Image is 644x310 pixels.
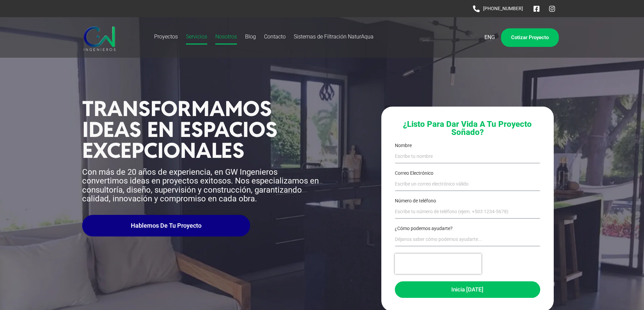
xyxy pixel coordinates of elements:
[395,226,453,233] label: ¿Cómo podemos ayudarte?
[82,168,322,203] p: Con más de 20 años de experiencia, en GW Ingenieros convertimos ideas en proyectos exitosos. Nos ...
[395,143,540,305] form: New Form
[131,223,201,229] span: Hablemos de tu proyecto
[481,5,523,12] span: [PHONE_NUMBER]
[451,287,483,292] span: Inicia [DATE]
[82,98,322,161] h2: TRANSFORMAMOS IDEAS EN ESPACIOS EXCEPCIONALES
[186,29,207,45] a: Servicios
[395,120,540,136] h2: ¿Listo para dar vida a tu proyecto soñado?
[395,177,540,191] input: Escribe un correo electrónico válido
[395,150,540,163] input: Escribe tu nombre
[154,29,178,45] a: Proyectos
[395,205,540,219] input: Escribe tu número de teléfono (ejem. +503 1234-5678)
[395,198,436,205] label: Número de teléfono
[511,35,549,40] span: Cotizar Proyecto
[501,28,559,47] a: Cotizar Proyecto
[264,29,286,45] a: Contacto
[395,143,412,150] label: Nombre
[154,29,463,45] nav: Menu
[245,29,256,45] a: Blog
[395,254,481,274] iframe: reCAPTCHA
[395,233,540,246] input: Déjanos saber cómo podemos ayudarte...
[395,171,433,177] label: Correo Electrónico
[473,5,523,12] a: [PHONE_NUMBER]
[294,29,374,45] a: Sistemas de Filtración NaturAqua
[395,281,540,298] button: Inicia [DATE]
[215,29,237,45] a: Nosotros
[82,215,250,236] a: Hablemos de tu proyecto
[484,33,495,41] a: ENG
